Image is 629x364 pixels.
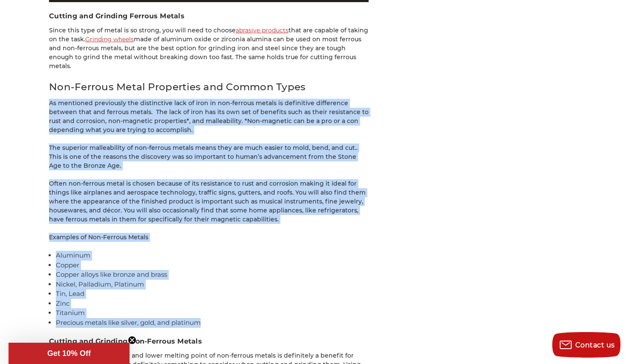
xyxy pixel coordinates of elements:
[552,332,620,358] button: Contact us
[49,11,369,21] h3: Cutting and Grinding Ferrous Metals
[236,26,289,34] a: abrasive products
[85,35,134,43] a: Grinding wheels
[49,336,369,347] h3: Cutting and Grinding Non-Ferrous Metals
[56,308,369,318] li: Titanium
[47,349,91,358] span: Get 10% Off
[49,143,369,170] p: The superior malleability of non-ferrous metals means they are much easier to mold, bend, and cut...
[49,99,369,135] p: As mentioned previously the distinctive lack of iron in non-ferrous metals is definitive differen...
[56,251,369,261] li: Aluminum
[49,80,369,95] h2: Non-Ferrous Metal Properties and Common Types
[575,341,615,349] span: Contact us
[56,280,369,289] li: Nickel, Palladium, Platinum
[56,318,369,328] li: Precious metals like silver, gold, and platinum
[56,289,369,299] li: Tin, Lead
[56,261,369,270] li: Copper
[49,179,369,224] p: Often non-ferrous metal is chosen because of its resistance to rust and corrosion making it ideal...
[9,343,130,364] div: Get 10% OffClose teaser
[49,26,369,71] p: Since this type of metal is so strong, you will need to choose that are capable of taking on the ...
[49,233,369,242] p: Examples of Non-Ferrous Metals
[56,270,369,280] li: Copper alloys like bronze and brass
[128,336,136,344] button: Close teaser
[56,299,369,309] li: Zinc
